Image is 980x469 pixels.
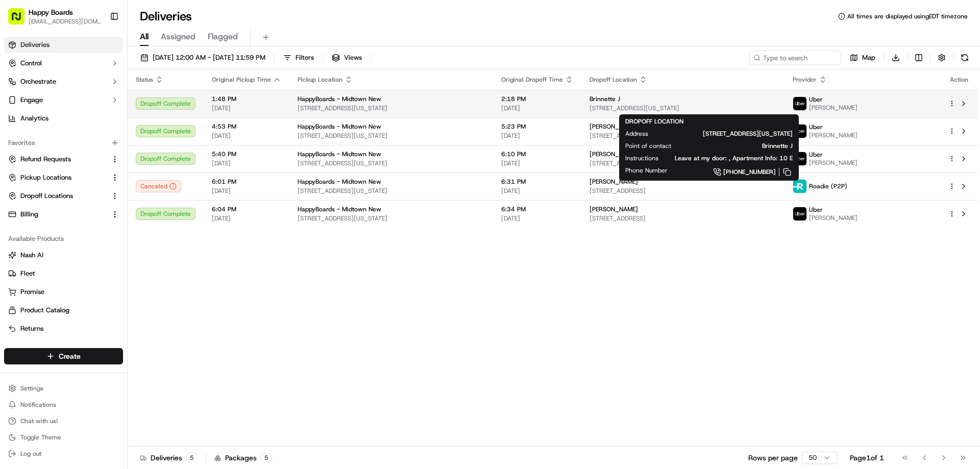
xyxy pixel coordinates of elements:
span: Roadie (P2P) [809,182,847,190]
a: Pickup Locations [8,173,107,182]
span: Original Dropoff Time [501,76,563,84]
div: Action [948,76,970,84]
span: Analytics [20,114,48,123]
span: Pylon [102,253,124,261]
span: [DATE] [212,214,281,223]
span: [STREET_ADDRESS] [590,187,777,195]
span: Status [136,76,153,84]
span: Chat with us! [20,417,58,425]
div: Past conversations [10,133,68,141]
span: Notifications [20,401,56,409]
span: Toggle Theme [20,433,61,441]
span: [DATE] [212,104,281,112]
span: HappyBoards - Midtown New [298,122,381,131]
span: Pickup Location [298,76,342,84]
a: Powered byPylon [72,253,124,261]
span: Settings [20,384,43,392]
img: Nash [10,10,31,31]
img: uber-new-logo.jpeg [793,97,806,110]
button: Nash AI [4,247,123,263]
span: Dropoff Location [590,76,637,84]
span: [STREET_ADDRESS][US_STATE] [665,130,793,138]
div: 5 [186,453,198,462]
input: Got a question? Start typing here... [27,66,184,77]
span: • [137,186,141,194]
div: 5 [261,453,272,462]
button: Pickup Locations [4,169,123,186]
span: [PERSON_NAME] [590,150,638,158]
button: Engage [4,92,123,108]
span: 6:31 PM [501,178,573,186]
span: [STREET_ADDRESS][US_STATE] [298,214,485,223]
span: [STREET_ADDRESS][US_STATE] [298,187,485,195]
img: uber-new-logo.jpeg [793,125,806,138]
img: uber-new-logo.jpeg [793,152,806,165]
span: HappyBoards - Midtown New [298,178,381,186]
button: Chat with us! [4,414,123,428]
span: Dropoff Locations [20,191,73,201]
button: Settings [4,381,123,396]
div: Favorites [4,135,123,151]
span: HappyBoards - Midtown New [298,95,381,103]
span: DROPOFF LOCATION [625,117,683,126]
button: Notifications [4,398,123,412]
span: [STREET_ADDRESS][US_STATE] [590,104,777,112]
a: Analytics [4,110,123,127]
span: 6:10 PM [501,150,573,158]
img: Joana Marie Avellanoza [10,176,27,192]
span: HappyBoards - Midtown New [298,150,381,158]
span: Log out [20,450,41,458]
button: [EMAIL_ADDRESS][DOMAIN_NAME] [29,17,102,26]
span: [DATE] [501,214,573,223]
span: 5:23 PM [501,122,573,131]
span: [STREET_ADDRESS][US_STATE] [298,159,485,167]
span: [DATE] 12:00 AM - [DATE] 11:59 PM [153,53,265,62]
span: Knowledge Base [20,228,78,238]
button: Product Catalog [4,302,123,318]
button: Views [327,51,366,65]
span: Address [625,130,648,138]
div: Page 1 of 1 [850,453,884,463]
span: [STREET_ADDRESS][US_STATE] [590,132,777,140]
a: 📗Knowledge Base [6,224,82,242]
span: [DATE] [39,158,60,166]
span: [DATE] [501,132,573,140]
span: Engage [20,95,43,105]
span: [PERSON_NAME] [809,104,857,112]
span: [DATE] [501,159,573,167]
span: Deliveries [20,40,50,50]
span: Original Pickup Time [212,76,271,84]
img: 1736555255976-a54dd68f-1ca7-489b-9aae-adbdc363a1c4 [10,97,29,116]
button: [DATE] 12:00 AM - [DATE] 11:59 PM [136,51,270,65]
img: uber-new-logo.jpeg [793,207,806,220]
span: Map [862,53,875,62]
span: [PERSON_NAME] [809,159,857,167]
span: [DATE] [143,186,164,194]
a: Fleet [8,269,119,278]
span: Product Catalog [20,306,69,315]
a: Billing [8,210,107,219]
span: Leave at my door: , Apartment Info: 10 E [675,154,793,162]
span: Instructions [625,154,658,162]
span: [PERSON_NAME] [590,122,638,131]
span: Uber [809,123,823,131]
button: Start new chat [174,101,186,113]
button: Toggle Theme [4,430,123,445]
span: Nash AI [20,251,43,260]
span: Flagged [208,31,238,43]
span: [DATE] [212,132,281,140]
span: API Documentation [96,228,164,238]
span: [DATE] [501,104,573,112]
span: [DATE] [212,187,281,195]
button: See all [158,131,186,143]
div: Deliveries [140,453,198,463]
span: HappyBoards - Midtown New [298,205,381,213]
button: Canceled [136,180,181,192]
span: [PERSON_NAME] [590,205,638,213]
div: Packages [214,453,272,463]
span: 5:40 PM [212,150,281,158]
span: [PERSON_NAME] [PERSON_NAME] [32,186,135,194]
a: Returns [8,324,119,333]
span: All [140,31,149,43]
a: Dropoff Locations [8,191,107,201]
